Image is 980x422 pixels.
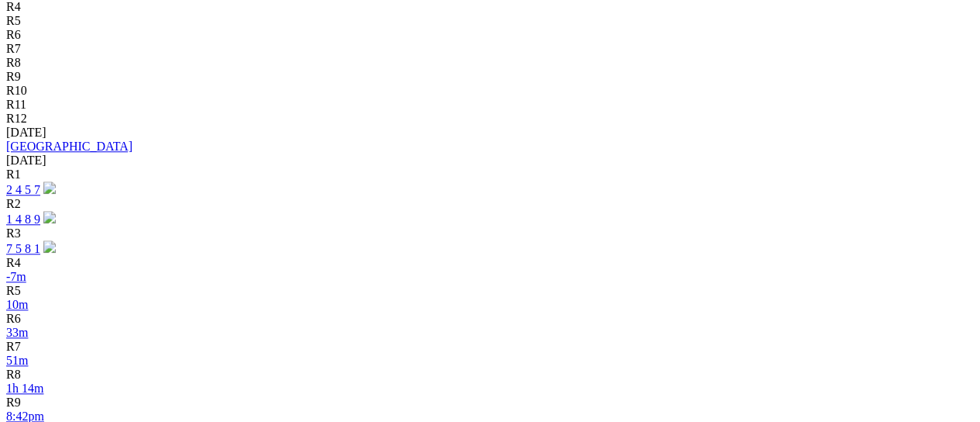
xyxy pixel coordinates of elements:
div: R5 [6,284,974,298]
a: 7 5 8 1 [6,242,40,255]
div: [DATE] [6,154,974,168]
div: R9 [6,70,974,84]
a: 51m [6,354,28,367]
div: R7 [6,42,974,56]
a: [GEOGRAPHIC_DATA] [6,140,132,153]
a: 1 4 8 9 [6,213,40,226]
div: R8 [6,368,974,382]
div: R8 [6,56,974,70]
div: [DATE] [6,126,974,140]
div: R7 [6,340,974,354]
a: 2 4 5 7 [6,183,40,196]
div: R3 [6,227,974,240]
a: 33m [6,326,28,339]
div: R9 [6,396,974,410]
div: R12 [6,112,974,126]
div: R1 [6,168,974,182]
div: R6 [6,28,974,42]
img: play-circle.svg [43,240,56,253]
a: 10m [6,298,28,311]
div: R2 [6,197,974,211]
div: R4 [6,256,974,270]
img: play-circle.svg [43,211,56,223]
div: R5 [6,14,974,28]
div: R11 [6,98,974,112]
div: R6 [6,312,974,326]
img: play-circle.svg [43,182,56,194]
a: 1h 14m [6,382,43,395]
a: -7m [6,270,26,283]
div: R10 [6,84,974,98]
